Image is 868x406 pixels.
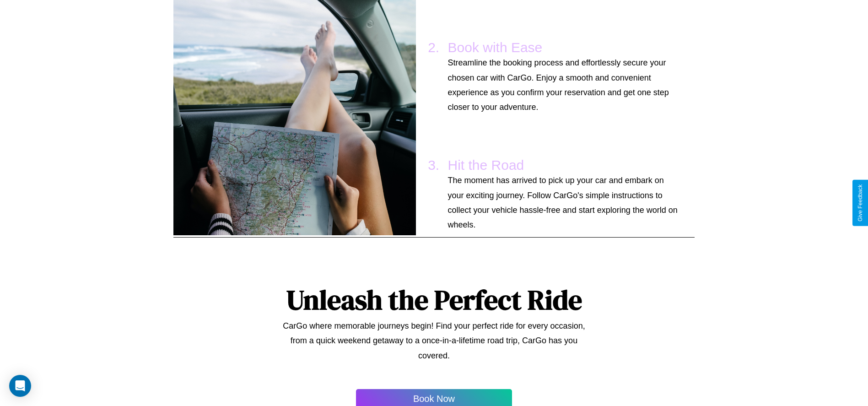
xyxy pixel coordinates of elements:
[448,55,681,115] p: Streamline the booking process and effortlessly secure your chosen car with CarGo. Enjoy a smooth...
[286,281,582,319] h1: Unleash the Perfect Ride
[857,184,863,222] div: Give Feedback
[443,35,685,119] li: Book with Ease
[448,173,681,233] p: The moment has arrived to pick up your car and embark on your exciting journey. Follow CarGo's si...
[278,319,590,363] p: CarGo where memorable journeys begin! Find your perfect ride for every occasion, from a quick wee...
[443,153,685,237] li: Hit the Road
[9,375,31,397] div: Open Intercom Messenger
